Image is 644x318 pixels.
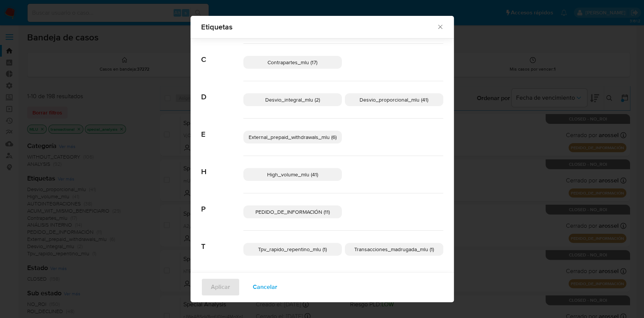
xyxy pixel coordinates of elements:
span: T [201,231,243,251]
span: High_volume_mlu (41) [267,171,318,178]
div: External_prepaid_withdrawals_mlu (6) [243,131,342,144]
span: Etiquetas [201,23,437,31]
span: PEDIDO_DE_INFORMACIÓN (11) [255,208,330,216]
div: Desvio_integral_mlu (2) [243,93,342,106]
span: Transacciones_madrugada_mlu (1) [354,245,434,253]
span: E [201,119,243,139]
span: Cancelar [253,279,277,295]
div: High_volume_mlu (41) [243,168,342,181]
span: Tpv_rapido_repentino_mlu (1) [258,245,327,253]
span: C [201,44,243,64]
div: Contrapartes_mlu (17) [243,56,342,69]
span: Desvio_integral_mlu (2) [265,96,320,103]
div: Tpv_rapido_repentino_mlu (1) [243,243,342,256]
span: P [201,193,243,214]
button: Cerrar [437,23,443,30]
span: D [201,81,243,102]
span: External_prepaid_withdrawals_mlu (6) [249,133,337,141]
span: Desvio_proporcional_mlu (41) [360,96,428,103]
span: Contrapartes_mlu (17) [267,59,317,66]
button: Cancelar [243,278,287,296]
div: Desvio_proporcional_mlu (41) [345,93,443,106]
div: Transacciones_madrugada_mlu (1) [345,243,443,256]
div: PEDIDO_DE_INFORMACIÓN (11) [243,205,342,218]
span: H [201,156,243,176]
